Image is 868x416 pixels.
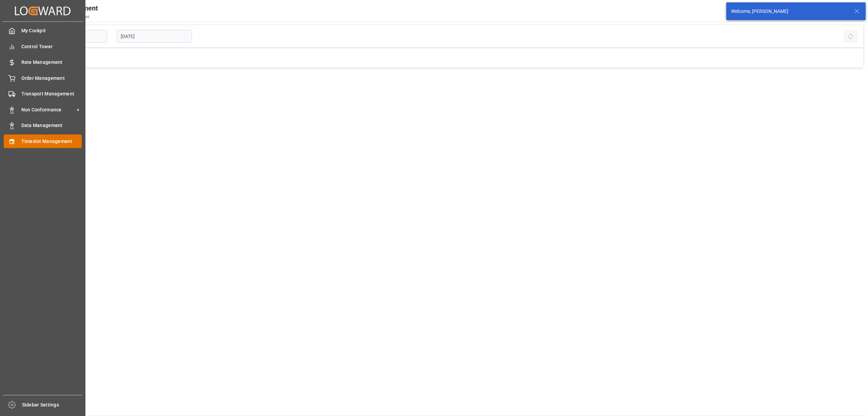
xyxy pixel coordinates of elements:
span: Timeslot Management [21,138,82,145]
input: DD-MM-YYYY [117,30,192,43]
a: Data Management [4,119,82,132]
span: Transport Management [21,90,82,97]
a: Rate Management [4,56,82,69]
span: Data Management [21,122,82,129]
span: Non Conformance [21,106,75,113]
span: Rate Management [21,59,82,66]
div: Welcome, [PERSON_NAME] [731,8,848,15]
span: Order Management [21,75,82,82]
a: Order Management [4,71,82,85]
span: Control Tower [21,43,82,50]
span: Sidebar Settings [22,401,83,409]
a: Timeslot Management [4,134,82,148]
a: Transport Management [4,87,82,101]
a: Control Tower [4,40,82,53]
a: My Cockpit [4,24,82,37]
span: My Cockpit [21,27,82,34]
